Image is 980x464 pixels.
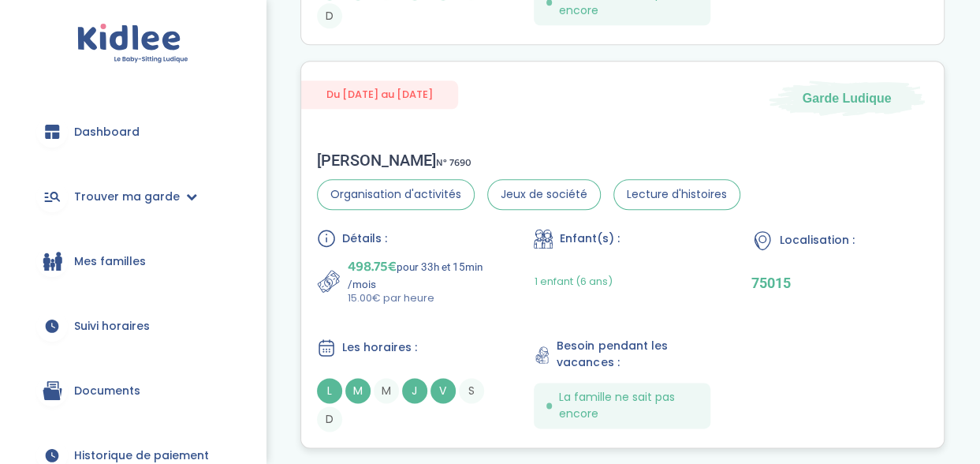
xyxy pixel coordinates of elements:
[751,275,928,291] p: 75015
[301,80,458,108] span: Du [DATE] au [DATE]
[74,447,209,464] span: Historique de paiement
[613,179,740,210] span: Lecture d'histoires
[436,155,471,171] span: N° 7690
[557,338,710,371] span: Besoin pendant les vacances :
[374,378,399,403] span: M
[345,378,371,403] span: M
[24,233,242,290] a: Mes familles
[24,362,242,419] a: Documents
[317,3,342,28] span: D
[558,389,698,422] span: La famille ne sait pas encore
[74,318,150,335] span: Suivi horaires
[402,378,427,403] span: J
[24,168,242,225] a: Trouver ma garde
[74,383,140,399] span: Documents
[487,179,601,210] span: Jeux de société
[559,230,619,247] span: Enfant(s) :
[348,290,494,306] p: 15.00€ par heure
[74,189,180,205] span: Trouver ma garde
[780,232,855,249] span: Localisation :
[74,124,140,140] span: Dashboard
[317,151,740,170] div: [PERSON_NAME]
[534,274,612,289] span: 1 enfant (6 ans)
[317,406,342,432] span: D
[24,103,242,160] a: Dashboard
[317,378,342,403] span: L
[430,378,456,403] span: V
[24,297,242,354] a: Suivi horaires
[342,339,417,356] span: Les horaires :
[317,179,475,210] span: Organisation d'activités
[77,24,188,64] img: logo.svg
[459,378,484,403] span: S
[348,256,397,278] span: 498.75€
[342,230,387,247] span: Détails :
[803,90,892,107] span: Garde Ludique
[348,256,494,290] p: pour 33h et 15min /mois
[74,253,146,270] span: Mes familles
